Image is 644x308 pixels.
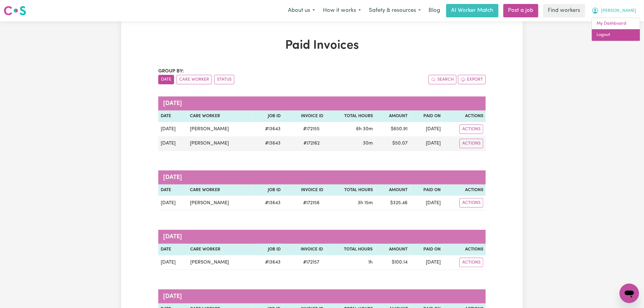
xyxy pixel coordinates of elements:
[158,136,188,151] td: [DATE]
[188,184,253,196] th: Care Worker
[543,4,585,17] a: Find workers
[410,122,443,136] td: [DATE]
[283,244,325,255] th: Invoice ID
[188,110,253,122] th: Care Worker
[158,122,188,136] td: [DATE]
[299,259,323,266] span: # 172157
[443,110,486,122] th: Actions
[460,198,483,208] button: Actions
[177,75,212,84] button: sort invoices by care worker
[601,8,636,14] span: [PERSON_NAME]
[158,110,188,122] th: Date
[460,258,483,267] button: Actions
[188,196,253,210] td: [PERSON_NAME]
[326,184,375,196] th: Total Hours
[158,255,188,270] td: [DATE]
[592,18,640,30] a: My Dashboard
[365,4,425,17] button: Safety & resources
[375,255,410,270] td: $ 100.14
[429,75,457,84] button: Search
[158,170,486,184] caption: [DATE]
[592,29,640,41] a: Logout
[253,110,283,122] th: Job ID
[375,244,410,255] th: Amount
[253,136,283,151] td: # 13643
[460,124,483,134] button: Actions
[363,141,373,146] span: 30 minutes
[283,184,326,196] th: Invoice ID
[410,136,443,151] td: [DATE]
[158,38,486,53] h1: Paid Invoices
[253,244,283,255] th: Job ID
[253,196,283,210] td: # 13643
[588,4,640,17] button: My Account
[158,196,188,210] td: [DATE]
[253,122,283,136] td: # 13643
[188,136,253,151] td: [PERSON_NAME]
[425,4,444,17] a: Blog
[214,75,234,84] button: sort invoices by paid status
[410,244,443,255] th: Paid On
[325,244,375,255] th: Total Hours
[446,4,499,17] a: AI Worker Match
[375,136,410,151] td: $ 50.07
[356,127,373,131] span: 6 hours 30 minutes
[158,69,184,74] span: Group by:
[443,244,486,255] th: Actions
[375,196,410,210] td: $ 325.46
[443,184,486,196] th: Actions
[4,4,26,18] a: Careseekers logo
[460,139,483,148] button: Actions
[375,110,410,122] th: Amount
[358,201,373,205] span: 3 hours 15 minutes
[188,244,253,255] th: Care Worker
[410,184,443,196] th: Paid On
[158,96,486,110] caption: [DATE]
[458,75,486,84] button: Export
[375,122,410,136] td: $ 650.91
[410,196,443,210] td: [DATE]
[592,18,640,41] div: My Account
[299,199,323,207] span: # 172156
[319,4,365,17] button: How it works
[188,255,253,270] td: [PERSON_NAME]
[299,125,323,133] span: # 172155
[300,140,323,147] span: # 172162
[326,110,375,122] th: Total Hours
[158,75,174,84] button: sort invoices by date
[158,184,188,196] th: Date
[158,289,486,303] caption: [DATE]
[369,260,373,265] span: 1 hour
[158,230,486,244] caption: [DATE]
[4,5,26,16] img: Careseekers logo
[620,284,639,303] iframe: Button to launch messaging window
[503,4,538,17] a: Post a job
[188,122,253,136] td: [PERSON_NAME]
[410,110,443,122] th: Paid On
[375,184,410,196] th: Amount
[410,255,443,270] td: [DATE]
[158,244,188,255] th: Date
[253,184,283,196] th: Job ID
[253,255,283,270] td: # 13643
[283,110,326,122] th: Invoice ID
[284,4,319,17] button: About us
